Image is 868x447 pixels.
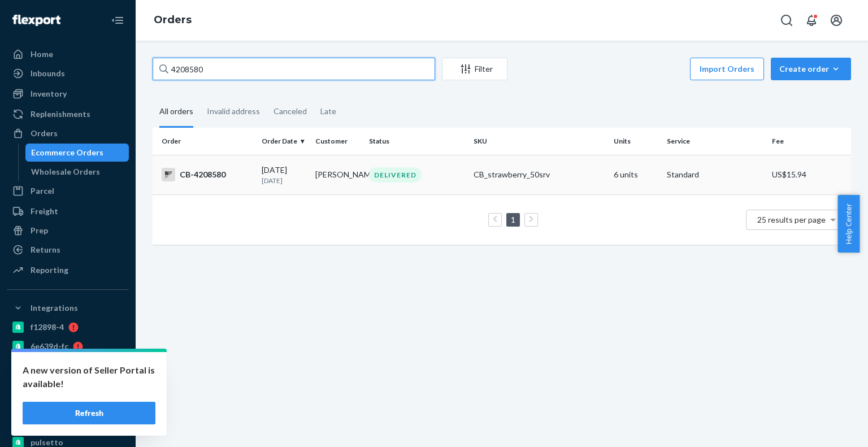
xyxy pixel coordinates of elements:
[31,225,48,236] div: Prep
[31,109,90,120] div: Replenishments
[315,136,360,146] div: Customer
[153,58,435,80] input: Search orders
[364,128,469,155] th: Status
[25,144,129,162] a: Ecommerce Orders
[207,97,260,126] div: Invalid address
[369,167,422,183] div: DELIVERED
[106,9,129,32] button: Close Navigation
[662,128,767,155] th: Service
[442,58,507,80] button: Filter
[31,147,103,158] div: Ecommerce Orders
[7,124,129,142] a: Orders
[31,244,60,255] div: Returns
[31,166,100,177] div: Wholesale Orders
[12,15,60,26] img: Flexport logo
[145,4,201,37] ol: breadcrumbs
[667,169,762,180] p: Standard
[690,58,764,80] button: Import Orders
[7,241,129,259] a: Returns
[7,318,129,336] a: f12898-4
[31,341,68,352] div: 6e639d-fc
[7,202,129,220] a: Freight
[7,299,129,317] button: Integrations
[262,164,306,185] div: [DATE]
[320,97,336,126] div: Late
[7,261,129,279] a: Reporting
[7,85,129,103] a: Inventory
[162,168,253,181] div: CB-4208580
[7,414,129,432] a: Deliverr API
[469,128,609,155] th: SKU
[474,169,604,180] div: CB_strawberry_50srv
[31,322,64,333] div: f12898-4
[31,49,53,60] div: Home
[159,97,193,128] div: All orders
[7,337,129,355] a: 6e639d-fc
[31,302,78,314] div: Integrations
[7,45,129,63] a: Home
[311,155,364,194] td: [PERSON_NAME]
[7,395,129,413] a: Amazon
[153,128,257,155] th: Order
[25,163,129,181] a: Wholesale Orders
[775,9,798,32] button: Open Search Box
[7,357,129,375] a: gnzsuz-v5
[23,363,155,390] p: A new version of Seller Portal is available!
[31,264,68,276] div: Reporting
[7,222,129,240] a: Prep
[31,68,65,79] div: Inbounds
[837,195,860,253] button: Help Center
[31,128,58,139] div: Orders
[31,185,54,197] div: Parcel
[609,128,663,155] th: Units
[31,88,67,99] div: Inventory
[262,176,306,185] p: [DATE]
[800,9,823,32] button: Open notifications
[771,58,851,80] button: Create order
[767,155,851,194] td: US$15.94
[274,97,307,126] div: Canceled
[7,376,129,394] a: 5176b9-7b
[7,182,129,200] a: Parcel
[609,155,663,194] td: 6 units
[23,402,155,424] button: Refresh
[442,63,507,75] div: Filter
[154,14,192,26] a: Orders
[7,105,129,123] a: Replenishments
[257,128,311,155] th: Order Date
[779,63,843,75] div: Create order
[757,215,826,224] span: 25 results per page
[825,9,848,32] button: Open account menu
[767,128,851,155] th: Fee
[509,215,518,224] a: Page 1 is your current page
[31,206,58,217] div: Freight
[7,64,129,83] a: Inbounds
